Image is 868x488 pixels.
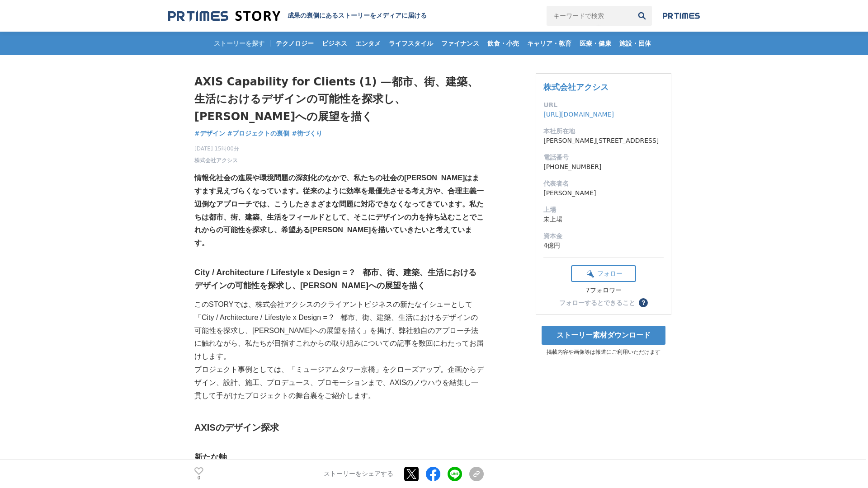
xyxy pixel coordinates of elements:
[194,73,484,125] h1: AXIS Capability for Clients (1) —都市、街、建築、生活におけるデザインの可能性を探求し、[PERSON_NAME]への展望を描く
[194,476,203,480] p: 0
[536,348,671,356] p: 掲載内容や画像等は報道にご利用いただけます
[632,6,652,26] button: 検索
[227,129,290,137] span: #プロジェクトの裏側
[576,32,615,55] a: 医療・健康
[616,32,655,55] a: 施設・団体
[543,179,664,188] dt: 代表者名
[543,100,664,110] dt: URL
[543,241,664,250] dd: 4億円
[571,265,636,282] button: フォロー
[292,129,322,137] span: #街づくり
[438,32,483,55] a: ファイナンス
[543,188,664,198] dd: [PERSON_NAME]
[194,420,484,435] h2: AXISのデザイン探求
[639,298,648,307] button: ？
[543,153,664,162] dt: 電話番号
[194,145,239,153] span: [DATE] 15時00分
[352,39,384,47] span: エンタメ
[543,162,664,172] dd: [PHONE_NUMBER]
[547,6,632,26] input: キーワードで検索
[194,266,484,292] h3: City / Architecture / Lifestyle x Design = ? 都市、街、建築、生活におけるデザインの可能性を探求し、[PERSON_NAME]への展望を描く
[194,174,484,247] strong: 情報化社会の進展や環境問題の深刻化のなかで、私たちの社会の[PERSON_NAME]はますます見えづらくなっています。従来のように効率を最優先させる考え方や、合理主義一辺倒なアプローチでは、こう...
[385,39,437,47] span: ライフスタイル
[543,136,664,145] dd: [PERSON_NAME][STREET_ADDRESS]
[559,300,635,306] div: フォローするとできること
[194,298,484,363] p: このSTORYでは、株式会社アクシスのクライアントビジネスの新たなイシューとして「City / Architecture / Lifestyle x Design = ? 都市、街、建築、生活に...
[543,82,609,92] a: 株式会社アクシス
[576,39,615,47] span: 医療・健康
[524,39,575,47] span: キャリア・教育
[194,156,238,164] a: 株式会社アクシス
[640,300,646,306] span: ？
[272,39,317,47] span: テクノロジー
[194,363,484,402] p: プロジェクト事例としては、「ミュージアムタワー京橋」をクローズアップ。企画からデザイン、設計、施工、プロデュース、プロモーションまで、AXISのノウハウを結集し一貫して手がけたプロジェクトの舞台...
[318,39,351,47] span: ビジネス
[438,39,483,47] span: ファイナンス
[484,39,523,47] span: 飲食・小売
[484,32,523,55] a: 飲食・小売
[616,39,655,47] span: 施設・団体
[543,215,664,224] dd: 未上場
[543,205,664,215] dt: 上場
[542,326,665,345] a: ストーリー素材ダウンロード
[168,10,427,22] a: 成果の裏側にあるストーリーをメディアに届ける 成果の裏側にあるストーリーをメディアに届ける
[288,12,427,20] h2: 成果の裏側にあるストーリーをメディアに届ける
[524,32,575,55] a: キャリア・教育
[194,129,225,137] span: #デザイン
[324,470,393,478] p: ストーリーをシェアする
[571,286,636,295] div: 7フォロワー
[663,12,700,19] img: prtimes
[292,129,322,138] a: #街づくり
[352,32,384,55] a: エンタメ
[543,231,664,241] dt: 資本金
[168,10,280,22] img: 成果の裏側にあるストーリーをメディアに届ける
[194,451,484,464] h3: 新たな軸
[385,32,437,55] a: ライフスタイル
[543,111,614,118] a: [URL][DOMAIN_NAME]
[272,32,317,55] a: テクノロジー
[318,32,351,55] a: ビジネス
[543,127,664,136] dt: 本社所在地
[227,129,290,138] a: #プロジェクトの裏側
[194,129,225,138] a: #デザイン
